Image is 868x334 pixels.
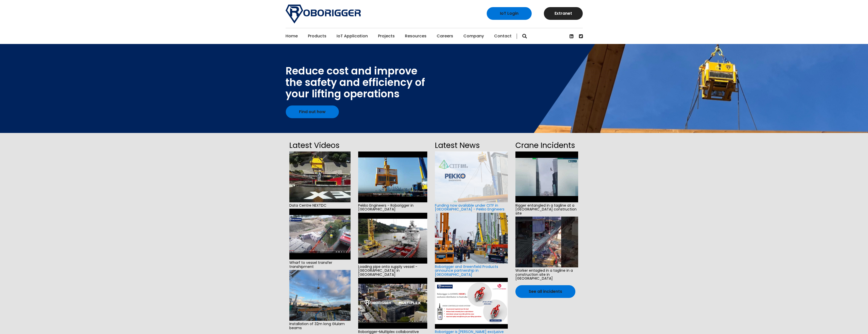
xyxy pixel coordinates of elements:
[544,7,583,20] a: Extranet
[289,270,351,321] img: e6f0d910-cd76-44a6-a92d-b5ff0f84c0aa-2.jpg
[358,151,428,202] img: hqdefault.jpg
[308,28,326,44] a: Products
[286,28,298,44] a: Home
[289,260,351,270] span: Wharf to vessel transfer transhipment
[286,65,425,100] div: Reduce cost and improve the safety and efficiency of your lifting operations
[286,105,339,118] a: Find out how
[487,7,532,20] a: IoT Login
[435,203,504,212] a: Funding now available under CITF in [GEOGRAPHIC_DATA] - Pekko Engineers
[289,202,351,209] span: Data Centre NEXTDC
[289,321,351,331] span: Installation of 32m long Glulam beams
[515,151,578,202] img: hqdefault.jpg
[358,278,428,329] img: hqdefault.jpg
[358,202,428,213] span: Pekko Engineers - Roborigger in [GEOGRAPHIC_DATA]
[337,28,368,44] a: IoT Application
[435,264,498,277] a: Roborigger and Greenfield Products announce partnership in [GEOGRAPHIC_DATA]
[515,217,578,267] img: hqdefault.jpg
[515,202,578,217] span: Rigger entangled in a tagline at a [GEOGRAPHIC_DATA] construction site
[515,267,578,282] span: Worker entagled in a tagline in a construction site in [GEOGRAPHIC_DATA]
[286,5,361,23] img: Roborigger
[358,213,428,264] img: hqdefault.jpg
[435,139,508,151] h2: Latest News
[405,28,427,44] a: Resources
[515,285,575,298] a: See all incidents
[289,209,351,260] img: hqdefault.jpg
[378,28,395,44] a: Projects
[515,139,578,151] h2: Crane Incidents
[494,28,512,44] a: Contact
[289,151,351,202] img: hqdefault.jpg
[463,28,484,44] a: Company
[289,139,351,151] h2: Latest Videos
[437,28,453,44] a: Careers
[358,264,428,278] span: Loading pipe onto supply vessel - [GEOGRAPHIC_DATA] in [GEOGRAPHIC_DATA]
